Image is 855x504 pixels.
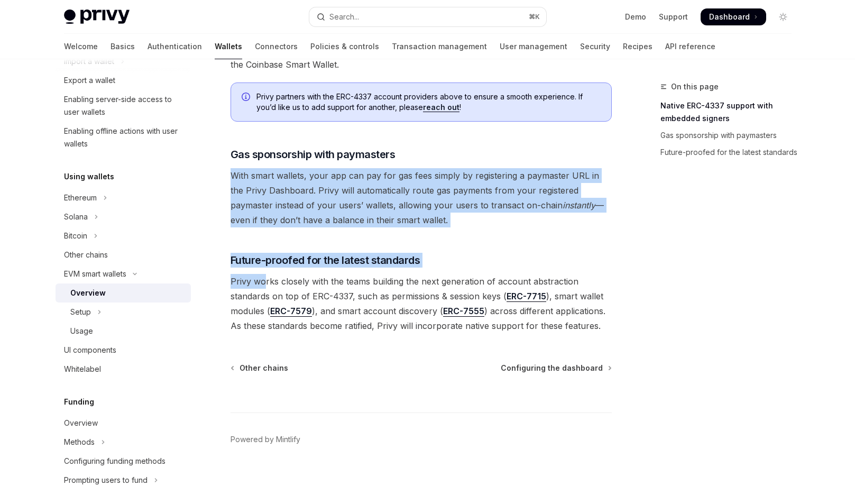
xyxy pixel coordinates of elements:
[242,93,252,103] svg: Info
[148,34,202,59] a: Authentication
[329,11,359,23] div: Search...
[671,80,719,93] span: On this page
[56,414,191,433] a: Overview
[563,200,595,210] em: instantly
[64,417,98,429] div: Overview
[64,363,101,375] div: Whitelabel
[231,253,420,268] span: Future-proofed for the latest standards
[423,103,459,112] a: reach out
[64,474,148,487] div: Prompting users to fund
[64,210,88,223] div: Solana
[64,74,115,87] div: Export a wallet
[56,71,191,90] a: Export a wallet
[256,91,601,113] span: Privy partners with the ERC-4337 account providers above to ensure a smooth experience. If you’d ...
[56,303,191,322] button: Toggle Setup section
[232,363,288,373] a: Other chains
[501,363,603,373] span: Configuring the dashboard
[70,306,91,318] div: Setup
[665,34,715,59] a: API reference
[64,230,87,242] div: Bitcoin
[231,168,612,227] span: With smart wallets, your app can pay for gas fees simply by registering a paymaster URL in the Pr...
[56,471,191,490] button: Toggle Prompting users to fund section
[64,34,98,59] a: Welcome
[255,34,298,59] a: Connectors
[64,170,114,183] h5: Using wallets
[64,268,126,280] div: EVM smart wallets
[623,34,652,59] a: Recipes
[56,433,191,452] button: Toggle Methods section
[56,322,191,341] a: Usage
[215,34,242,59] a: Wallets
[70,287,106,299] div: Overview
[56,283,191,303] a: Overview
[231,274,612,333] span: Privy works closely with the teams building the next generation of account abstraction standards ...
[64,396,94,408] h5: Funding
[709,12,750,22] span: Dashboard
[701,8,766,25] a: Dashboard
[659,12,688,22] a: Support
[111,34,135,59] a: Basics
[56,226,191,245] button: Toggle Bitcoin section
[231,434,300,445] a: Powered by Mintlify
[56,452,191,471] a: Configuring funding methods
[660,144,800,161] a: Future-proofed for the latest standards
[56,360,191,379] a: Whitelabel
[270,306,312,317] a: ERC-7579
[392,34,487,59] a: Transaction management
[64,344,116,356] div: UI components
[56,122,191,153] a: Enabling offline actions with user wallets
[443,306,484,317] a: ERC-7555
[309,7,546,26] button: Open search
[500,34,567,59] a: User management
[660,127,800,144] a: Gas sponsorship with paymasters
[231,147,396,162] span: Gas sponsorship with paymasters
[310,34,379,59] a: Policies & controls
[64,10,130,24] img: light logo
[64,125,185,150] div: Enabling offline actions with user wallets
[240,363,288,373] span: Other chains
[56,188,191,207] button: Toggle Ethereum section
[64,455,166,468] div: Configuring funding methods
[660,97,800,127] a: Native ERC-4337 support with embedded signers
[56,341,191,360] a: UI components
[56,90,191,122] a: Enabling server-side access to user wallets
[501,363,611,373] a: Configuring the dashboard
[56,207,191,226] button: Toggle Solana section
[64,436,95,448] div: Methods
[529,13,540,21] span: ⌘ K
[56,264,191,283] button: Toggle EVM smart wallets section
[625,12,646,22] a: Demo
[775,8,792,25] button: Toggle dark mode
[64,249,108,261] div: Other chains
[70,325,93,337] div: Usage
[64,93,185,118] div: Enabling server-side access to user wallets
[56,245,191,264] a: Other chains
[507,291,546,302] a: ERC-7715
[64,191,97,204] div: Ethereum
[580,34,610,59] a: Security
